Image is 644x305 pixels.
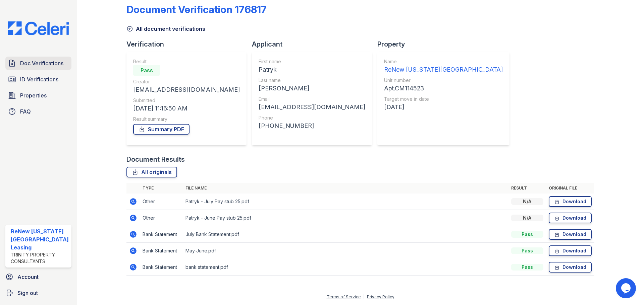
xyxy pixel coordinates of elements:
[549,213,592,223] a: Download
[140,226,183,243] td: Bank Statement
[259,84,365,93] div: [PERSON_NAME]
[259,121,365,131] div: [PHONE_NUMBER]
[549,196,592,207] a: Download
[126,155,185,164] div: Document Results
[11,251,69,265] div: Trinity Property Consultants
[133,97,240,104] div: Submitted
[384,84,503,93] div: Apt.CM114523
[17,273,39,281] span: Account
[5,73,71,86] a: ID Verifications
[511,231,543,238] div: Pass
[133,116,240,123] div: Result summary
[133,65,160,76] div: Pass
[5,89,71,102] a: Properties
[327,294,361,299] a: Terms of Service
[549,229,592,240] a: Download
[183,259,508,276] td: bank statement.pdf
[3,270,74,284] a: Account
[17,289,38,297] span: Sign out
[126,25,205,33] a: All document verifications
[133,104,240,113] div: [DATE] 11:16:50 AM
[126,167,177,177] a: All originals
[3,286,74,300] a: Sign out
[259,65,365,74] div: Patryk
[508,183,546,194] th: Result
[133,78,240,85] div: Creator
[183,226,508,243] td: July Bank Statement.pdf
[20,107,31,116] span: FAQ
[511,247,543,254] div: Pass
[259,102,365,112] div: [EMAIL_ADDRESS][DOMAIN_NAME]
[546,183,594,194] th: Original file
[126,3,267,15] div: Document Verification 176817
[377,40,515,49] div: Property
[384,102,503,112] div: [DATE]
[511,264,543,271] div: Pass
[5,57,71,70] a: Doc Verifications
[140,183,183,194] th: Type
[549,245,592,256] a: Download
[384,58,503,65] div: Name
[183,243,508,259] td: May-June.pdf
[384,96,503,102] div: Target move in date
[616,278,637,298] iframe: chat widget
[259,77,365,84] div: Last name
[511,198,543,205] div: N/A
[140,243,183,259] td: Bank Statement
[140,259,183,276] td: Bank Statement
[5,105,71,118] a: FAQ
[259,58,365,65] div: First name
[20,59,63,67] span: Doc Verifications
[20,91,47,99] span: Properties
[11,227,69,251] div: ReNew [US_STATE][GEOGRAPHIC_DATA] Leasing
[3,21,74,35] img: CE_Logo_Blue-a8612792a0a2168367f1c8372b55b34899dd931a85d93a1a3d3e32e68fde9ad4.png
[367,294,394,299] a: Privacy Policy
[183,210,508,226] td: Patryk - June Pay stub 25.pdf
[20,75,58,83] span: ID Verifications
[133,58,240,65] div: Result
[384,77,503,84] div: Unit number
[133,124,190,135] a: Summary PDF
[140,210,183,226] td: Other
[511,215,543,221] div: N/A
[183,183,508,194] th: File name
[384,58,503,74] a: Name ReNew [US_STATE][GEOGRAPHIC_DATA]
[126,40,252,49] div: Verification
[549,262,592,273] a: Download
[259,115,365,121] div: Phone
[140,194,183,210] td: Other
[384,65,503,74] div: ReNew [US_STATE][GEOGRAPHIC_DATA]
[363,294,365,299] div: |
[252,40,377,49] div: Applicant
[133,85,240,94] div: [EMAIL_ADDRESS][DOMAIN_NAME]
[183,194,508,210] td: Patryk - July Pay stub 25.pdf
[259,96,365,102] div: Email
